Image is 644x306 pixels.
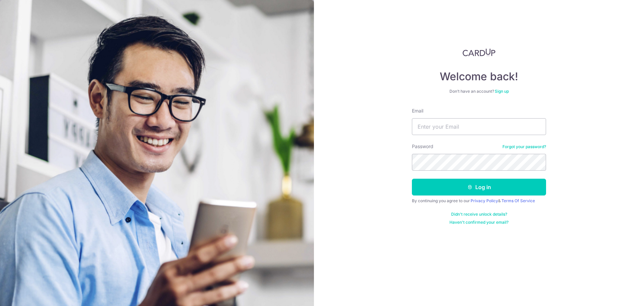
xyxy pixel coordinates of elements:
img: CardUp Logo [463,48,495,56]
h4: Welcome back! [412,70,546,83]
button: Log in [412,179,546,195]
a: Forgot your password? [502,144,546,149]
div: By continuing you agree to our & [412,198,546,204]
div: Don’t have an account? [412,89,546,94]
input: Enter your Email [412,118,546,135]
a: Sign up [495,89,509,94]
label: Password [412,143,433,150]
label: Email [412,107,423,114]
a: Terms Of Service [501,198,535,203]
a: Didn't receive unlock details? [451,212,507,217]
a: Privacy Policy [471,198,498,203]
a: Haven't confirmed your email? [449,220,508,225]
